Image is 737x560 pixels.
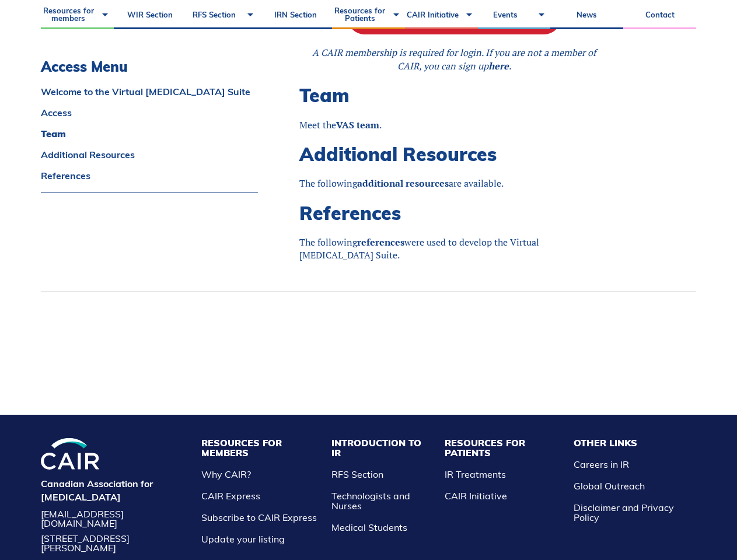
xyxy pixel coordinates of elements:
a: Additional Resources [41,150,258,159]
a: [EMAIL_ADDRESS][DOMAIN_NAME] [41,509,190,528]
p: Meet the . [299,118,609,131]
h2: Additional Resources [299,143,609,165]
h2: References [299,202,609,224]
a: Global Outreach [574,480,645,492]
a: Why CAIR? [201,468,251,480]
h4: Canadian Association for [MEDICAL_DATA] [41,477,190,503]
a: Technologists and Nurses [331,490,410,512]
em: A CAIR membership is required for login. If you are not a member of CAIR, you can sign up . [312,46,596,72]
h3: Access Menu [41,58,258,75]
a: Disclaimer and Privacy Policy [574,502,674,523]
address: [STREET_ADDRESS][PERSON_NAME] [41,534,190,552]
a: references [357,236,404,249]
a: Welcome to the Virtual [MEDICAL_DATA] Suite [41,87,258,96]
a: IR Treatments [445,468,506,480]
a: Careers in IR [574,459,629,470]
a: References [41,171,258,180]
a: here [488,60,509,72]
a: Access [41,108,258,117]
a: CAIR Express [201,490,260,502]
p: The following were used to develop the Virtual [MEDICAL_DATA] Suite. [299,236,609,262]
a: RFS Section [331,468,383,480]
a: VAS team [336,118,379,131]
img: CIRA [41,438,99,470]
a: Update your listing [201,533,285,545]
a: CAIR Initiative [445,490,507,502]
a: additional resources [357,177,449,190]
a: Team [41,129,258,138]
p: The following are available. [299,177,609,190]
a: Medical Students [331,521,407,533]
a: Subscribe to CAIR Express [201,512,317,523]
span: Team [299,83,350,107]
